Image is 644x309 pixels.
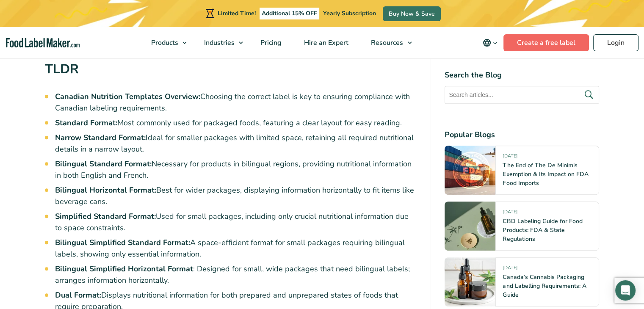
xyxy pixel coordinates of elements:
a: Industries [193,27,247,58]
strong: TLDR [45,60,79,78]
li: Necessary for products in bilingual regions, providing nutritional information in both English an... [55,158,417,181]
a: Products [140,27,191,58]
a: The End of The De Minimis Exemption & Its Impact on FDA Food Imports [503,161,588,187]
li: A space-efficient format for small packages requiring bilingual labels, showing only essential in... [55,237,417,260]
span: [DATE] [503,209,517,218]
li: Most commonly used for packaged foods, featuring a clear layout for easy reading. [55,117,417,129]
strong: Canadian Nutrition Templates Overview: [55,91,200,102]
li: Ideal for smaller packages with limited space, retaining all required nutritional details in a na... [55,132,417,155]
a: CBD Labeling Guide for Food Products: FDA & State Regulations [503,217,582,243]
span: Additional 15% OFF [260,8,319,19]
li: Used for small packages, including only crucial nutritional information due to space constraints. [55,211,417,234]
a: Hire an Expert [293,27,358,58]
strong: Narrow Standard Format: [55,132,146,143]
li: : Designed for small, wide packages that need bilingual labels; arranges information horizontally. [55,263,417,286]
span: Industries [202,38,235,47]
strong: Bilingual Horizontal Format: [55,185,156,195]
li: Choosing the correct label is key to ensuring compliance with Canadian labeling requirements. [55,91,417,114]
input: Search articles... [445,86,599,104]
span: Limited Time! [218,9,256,17]
strong: Dual Format: [55,290,101,300]
strong: Bilingual Simplified Horizontal Format [55,264,193,274]
span: Yearly Subscription [323,9,376,17]
h4: Search the Blog [445,69,599,81]
strong: Simplified Standard Format: [55,211,156,221]
strong: Bilingual Simplified Standard Format: [55,237,190,248]
a: Pricing [249,27,291,58]
a: Resources [360,27,416,58]
span: Resources [368,38,404,47]
span: Pricing [258,38,282,47]
span: [DATE] [503,265,517,274]
strong: Bilingual Standard Format: [55,159,152,169]
li: Best for wider packages, displaying information horizontally to fit items like beverage cans. [55,185,417,207]
span: Products [149,38,179,47]
a: Canada’s Cannabis Packaging and Labelling Requirements: A Guide [503,273,586,299]
a: Create a free label [503,34,589,51]
a: Login [593,34,638,51]
h4: Popular Blogs [445,129,599,141]
span: Hire an Expert [301,38,349,47]
a: Buy Now & Save [383,6,441,21]
span: [DATE] [503,153,517,163]
strong: Standard Format: [55,118,117,128]
div: Open Intercom Messenger [615,280,636,301]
